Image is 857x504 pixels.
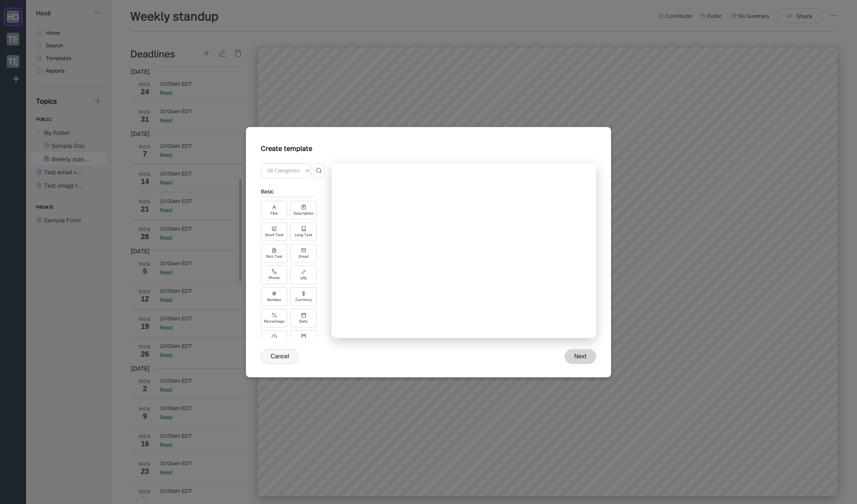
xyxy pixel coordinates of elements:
[299,319,308,323] div: Date
[265,233,284,237] div: Short Text
[300,276,307,280] div: URL
[263,276,285,281] div: Phone Number
[270,211,278,215] div: Title
[299,254,309,259] div: Email
[295,298,312,302] div: Currency
[267,298,281,302] div: Number
[261,349,299,364] button: Cancel
[565,349,596,364] button: Next
[295,233,312,237] div: Long Text
[264,319,285,323] div: Percentage
[294,211,314,215] div: Description
[261,186,317,197] div: basic
[261,140,312,152] div: Create template
[266,254,282,259] div: Rich Text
